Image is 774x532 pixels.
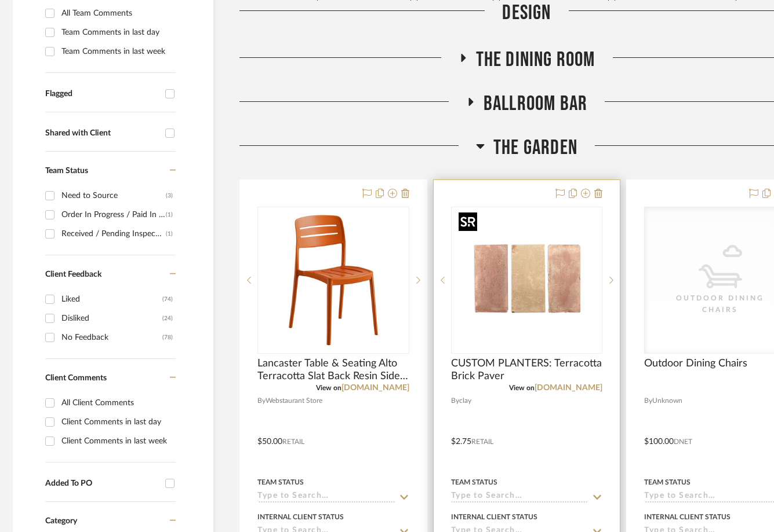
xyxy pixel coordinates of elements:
div: Internal Client Status [451,512,537,522]
div: All Team Comments [61,4,173,23]
div: Team Status [257,477,304,487]
div: Client Comments in last day [61,413,173,431]
div: Client Comments in last week [61,432,173,450]
span: The Garden [493,135,577,160]
div: Order In Progress / Paid In Full w/ Freight, No Balance due [61,206,166,224]
img: Lancaster Table & Seating Alto Terracotta Slat Back Resin Side Chair [261,208,406,353]
span: By [644,395,652,406]
span: Client Comments [45,374,107,382]
span: Unknown [652,395,682,406]
input: Type to Search… [257,491,395,502]
a: [DOMAIN_NAME] [535,384,602,392]
div: (24) [162,309,173,328]
div: Shared with Client [45,129,159,138]
img: CUSTOM PLANTERS: Terracotta Brick Paver [454,208,599,353]
div: All Client Comments [61,394,173,412]
span: View on [509,384,535,391]
div: No Feedback [61,328,162,347]
span: Outdoor Dining Chairs [644,357,747,370]
div: (74) [162,290,173,309]
span: By [451,395,459,406]
span: The Dining Room [476,47,595,72]
span: By [257,395,266,406]
div: Team Status [451,477,497,487]
div: Received / Pending Inspection [61,225,166,243]
span: BALLROOM BAR [484,91,587,116]
span: CUSTOM PLANTERS: Terracotta Brick Paver [451,357,603,383]
a: [DOMAIN_NAME] [341,384,409,392]
input: Type to Search… [451,491,589,502]
div: (1) [166,225,173,243]
div: Flagged [45,89,159,99]
div: Team Status [644,477,691,487]
div: Disliked [61,309,162,328]
div: Need to Source [61,186,166,205]
div: Internal Client Status [257,512,344,522]
div: Internal Client Status [644,512,731,522]
span: Team Status [45,167,88,175]
div: Liked [61,290,162,309]
span: Webstaurant Store [266,395,322,406]
div: 0 [452,207,602,353]
span: Lancaster Table & Seating Alto Terracotta Slat Back Resin Side Chair [257,357,409,383]
div: Team Comments in last week [61,42,173,61]
div: (3) [166,186,173,205]
span: clay [459,395,471,406]
span: View on [316,384,341,391]
div: (78) [162,328,173,347]
span: Client Feedback [45,270,101,278]
div: (1) [166,206,173,224]
div: Team Comments in last day [61,23,173,42]
div: Added To PO [45,479,159,489]
span: Category [45,516,77,526]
